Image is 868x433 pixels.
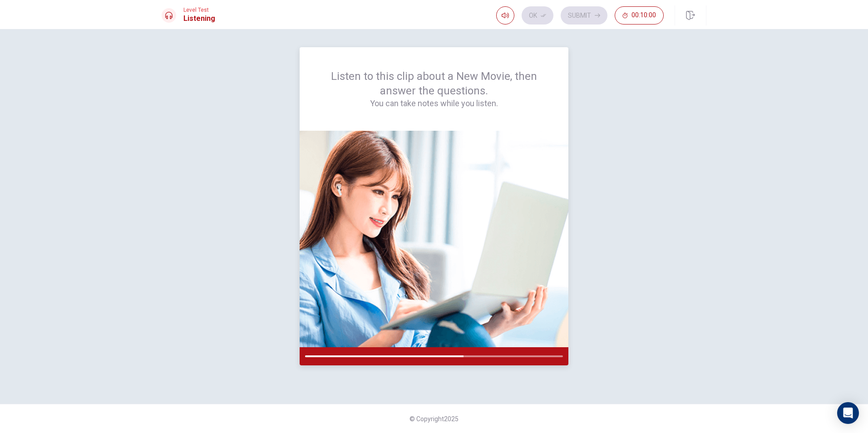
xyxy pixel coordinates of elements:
span: 00:10:00 [631,12,656,19]
h1: Listening [183,13,215,24]
h4: You can take notes while you listen. [321,98,547,109]
span: © Copyright 2025 [409,415,459,423]
span: Level Test [183,7,215,13]
img: passage image [300,131,568,347]
div: Open Intercom Messenger [837,402,859,424]
div: Listen to this clip about a New Movie, then answer the questions. [321,69,547,109]
button: 00:10:00 [615,6,664,25]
